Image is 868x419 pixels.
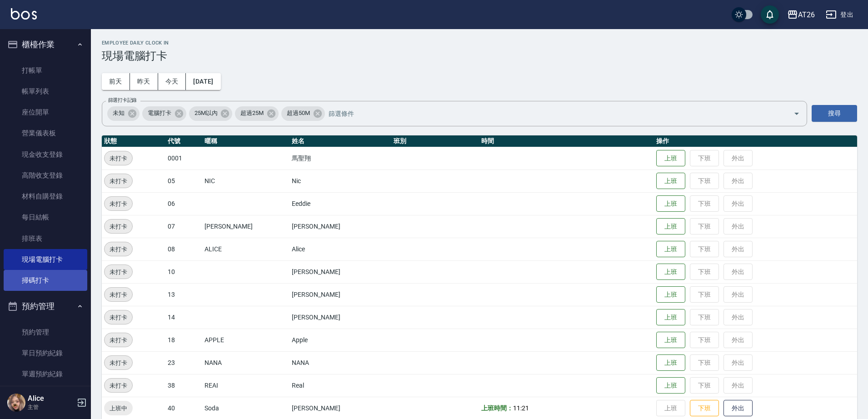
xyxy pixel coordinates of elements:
[761,5,779,24] button: save
[102,40,857,46] h2: Employee Daily Clock In
[28,403,74,411] p: 主管
[165,260,202,283] td: 10
[479,135,654,147] th: 時間
[4,123,87,144] a: 營業儀表板
[4,270,87,291] a: 掃碼打卡
[513,404,529,412] span: 11:21
[289,192,391,215] td: Eeddie
[142,106,186,121] div: 電腦打卡
[4,144,87,165] a: 現金收支登錄
[4,60,87,81] a: 打帳單
[189,106,233,121] div: 25M以內
[202,135,290,147] th: 暱稱
[165,283,202,306] td: 13
[289,374,391,397] td: Real
[326,105,778,121] input: 篩選條件
[165,238,202,260] td: 08
[202,329,290,351] td: APPLE
[158,73,186,90] button: 今天
[289,238,391,260] td: Alice
[235,106,279,121] div: 超過25M
[107,109,130,118] span: 未知
[656,195,685,212] button: 上班
[656,173,685,190] button: 上班
[130,73,158,90] button: 昨天
[289,283,391,306] td: [PERSON_NAME]
[656,332,685,349] button: 上班
[289,147,391,170] td: 馬聖翔
[723,400,753,417] button: 外出
[4,228,87,249] a: 排班表
[165,351,202,374] td: 23
[105,222,132,231] span: 未打卡
[4,322,87,343] a: 預約管理
[289,329,391,351] td: Apple
[4,81,87,102] a: 帳單列表
[656,241,685,258] button: 上班
[142,109,177,118] span: 電腦打卡
[4,102,87,123] a: 座位開單
[105,290,132,299] span: 未打卡
[202,215,290,238] td: [PERSON_NAME]
[289,170,391,192] td: Nic
[7,394,25,412] img: Person
[656,150,685,167] button: 上班
[107,106,140,121] div: 未知
[165,192,202,215] td: 06
[289,306,391,329] td: [PERSON_NAME]
[165,135,202,147] th: 代號
[105,381,132,390] span: 未打卡
[4,207,87,228] a: 每日結帳
[102,135,165,147] th: 狀態
[798,9,815,20] div: AT26
[690,400,719,417] button: 下班
[281,106,325,121] div: 超過50M
[165,306,202,329] td: 14
[202,170,290,192] td: NIC
[4,165,87,186] a: 高階收支登錄
[656,354,685,371] button: 上班
[202,351,290,374] td: NANA
[105,358,132,368] span: 未打卡
[105,176,132,186] span: 未打卡
[186,73,220,90] button: [DATE]
[165,215,202,238] td: 07
[656,377,685,394] button: 上班
[656,309,685,326] button: 上班
[481,404,513,412] b: 上班時間：
[102,73,130,90] button: 前天
[28,394,74,403] h5: Alice
[105,199,132,209] span: 未打卡
[4,249,87,270] a: 現場電腦打卡
[4,343,87,364] a: 單日預約紀錄
[654,135,857,147] th: 操作
[4,33,87,56] button: 櫃檯作業
[289,351,391,374] td: NANA
[105,244,132,254] span: 未打卡
[165,329,202,351] td: 18
[104,404,133,413] span: 上班中
[165,374,202,397] td: 38
[289,260,391,283] td: [PERSON_NAME]
[105,267,132,277] span: 未打卡
[165,147,202,170] td: 0001
[11,8,37,20] img: Logo
[656,264,685,280] button: 上班
[202,238,290,260] td: ALICE
[202,374,290,397] td: REAI
[289,215,391,238] td: [PERSON_NAME]
[105,335,132,345] span: 未打卡
[235,109,269,118] span: 超過25M
[783,5,818,24] button: AT26
[789,106,804,121] button: Open
[656,286,685,303] button: 上班
[656,218,685,235] button: 上班
[108,97,137,104] label: 篩選打卡記錄
[281,109,315,118] span: 超過50M
[189,109,223,118] span: 25M以內
[4,364,87,384] a: 單週預約紀錄
[4,294,87,318] button: 預約管理
[822,6,857,23] button: 登出
[102,50,857,62] h3: 現場電腦打卡
[165,170,202,192] td: 05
